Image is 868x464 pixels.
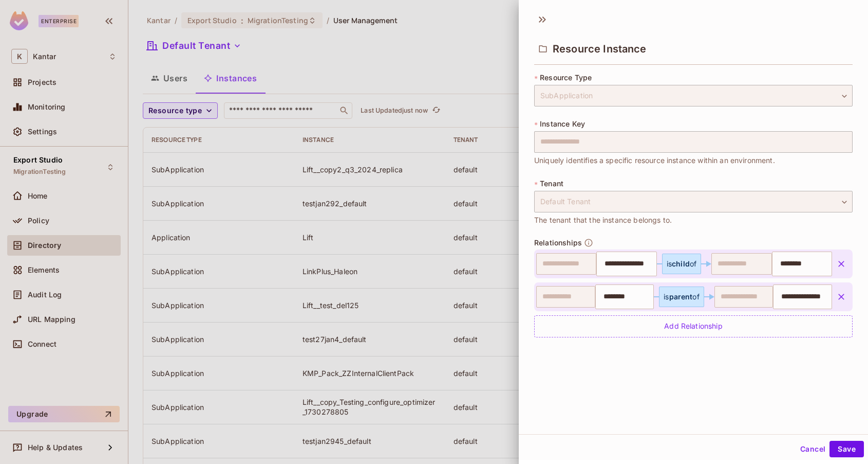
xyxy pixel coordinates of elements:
[540,120,585,128] span: Instance Key
[829,441,864,457] button: Save
[796,441,829,457] button: Cancel
[534,191,853,212] div: Default Tenant
[534,315,853,337] div: Add Relationship
[669,292,693,301] span: parent
[540,74,592,82] span: Resource Type
[553,43,647,55] span: Resource Instance
[540,180,563,188] span: Tenant
[664,293,700,301] div: is of
[672,259,690,268] span: child
[534,155,775,166] span: Uniquely identifies a specific resource instance within an environment.
[534,239,582,247] span: Relationships
[534,85,853,106] div: SubApplication
[667,260,696,268] div: is of
[534,215,672,226] span: The tenant that the instance belongs to.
